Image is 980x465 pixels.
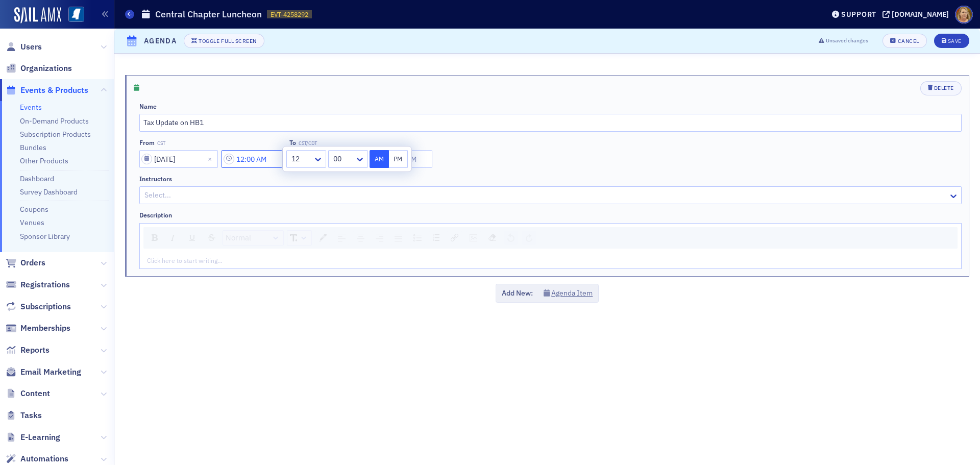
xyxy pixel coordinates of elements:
[334,231,349,245] div: Left
[429,231,443,244] div: Ordered
[447,231,462,245] div: Link
[20,63,72,74] span: Organizations
[6,432,60,443] a: E-Learning
[955,6,973,23] span: Profile
[185,231,200,245] div: Underline
[841,10,876,19] div: Support
[934,34,969,48] button: Save
[20,432,60,443] span: E-Learning
[139,223,962,269] div: rdw-wrapper
[146,230,221,246] div: rdw-inline-control
[144,36,177,46] h4: Agenda
[6,323,70,334] a: Memberships
[204,231,219,244] div: Strikethrough
[139,211,172,219] div: Description
[20,116,89,126] a: On-Demand Products
[20,205,48,214] a: Coupons
[826,37,868,45] span: Unsaved changes
[289,139,296,146] div: To
[20,257,45,268] span: Orders
[287,230,312,246] div: rdw-dropdown
[20,279,70,290] span: Registrations
[221,230,285,246] div: rdw-block-control
[20,143,46,152] a: Bundles
[6,279,70,290] a: Registrations
[287,231,311,245] a: Font Size
[483,230,502,246] div: rdw-remove-control
[6,257,45,268] a: Orders
[139,103,157,110] div: Name
[20,103,42,112] a: Events
[6,301,71,312] a: Subscriptions
[544,288,593,299] button: Agenda Item
[389,150,408,168] button: PM
[920,81,962,95] button: Delete
[199,38,256,44] div: Toggle Full Screen
[485,231,500,245] div: Remove
[6,388,50,399] a: Content
[20,453,68,464] span: Automations
[466,231,481,245] div: Image
[14,7,61,23] img: SailAMX
[20,174,54,183] a: Dashboard
[6,85,88,96] a: Events & Products
[223,230,284,246] div: rdw-dropdown
[223,231,283,245] a: Block Type
[20,301,71,312] span: Subscriptions
[68,7,84,22] img: SailAMX
[370,150,389,168] button: AM
[20,366,81,378] span: Email Marketing
[892,10,949,19] div: [DOMAIN_NAME]
[313,230,332,246] div: rdw-color-picker
[6,410,42,421] a: Tasks
[61,7,84,24] a: View Homepage
[226,232,251,244] span: Normal
[898,38,919,44] div: Cancel
[20,345,50,356] span: Reports
[20,218,44,227] a: Venues
[285,230,313,246] div: rdw-font-size-control
[148,231,161,244] div: Bold
[184,34,264,48] button: Toggle Full Screen
[410,231,425,245] div: Unordered
[139,139,155,146] div: From
[883,11,952,18] button: [DOMAIN_NAME]
[504,231,518,245] div: Undo
[948,38,962,44] div: Save
[157,140,165,146] span: CST
[372,231,387,245] div: Right
[139,150,218,168] input: MM/DD/YYYY
[20,156,68,165] a: Other Products
[522,231,536,245] div: Redo
[502,288,533,299] span: Add New:
[332,230,408,246] div: rdw-textalign-control
[271,10,308,19] span: EVT-4258292
[20,388,50,399] span: Content
[6,345,50,356] a: Reports
[6,41,42,53] a: Users
[155,8,262,20] h1: Central Chapter Luncheon
[143,227,958,249] div: rdw-toolbar
[6,366,81,378] a: Email Marketing
[408,230,445,246] div: rdw-list-control
[445,230,464,246] div: rdw-link-control
[353,231,368,245] div: Center
[299,140,317,146] span: CST/CDT
[148,256,954,265] div: rdw-editor
[502,230,538,246] div: rdw-history-control
[204,150,218,168] button: Close
[222,150,282,168] input: 00:00 AM
[464,230,483,246] div: rdw-image-control
[6,453,68,464] a: Automations
[391,231,406,245] div: Justify
[20,232,70,241] a: Sponsor Library
[20,187,78,197] a: Survey Dashboard
[20,41,42,53] span: Users
[934,85,954,91] div: Delete
[20,410,42,421] span: Tasks
[20,323,70,334] span: Memberships
[6,63,72,74] a: Organizations
[165,231,181,245] div: Italic
[139,175,172,183] div: Instructors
